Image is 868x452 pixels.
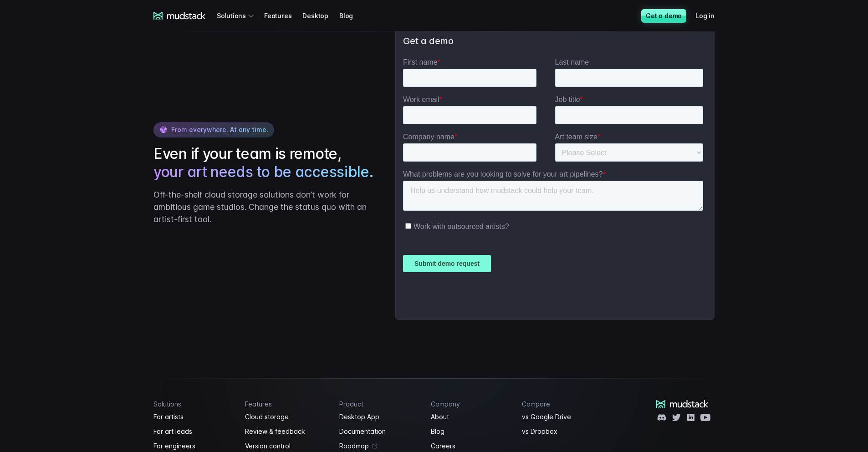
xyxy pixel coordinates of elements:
a: Log in [695,7,725,24]
h4: Compare [522,400,602,408]
iframe: Form 0 [403,58,707,312]
a: Get a demo [641,9,686,23]
h4: Solutions [153,400,234,408]
a: About [431,411,511,422]
p: Off-the-shelf cloud storage solutions don’t work for ambitious game studios. Change the status qu... [153,188,377,225]
h4: Features [245,400,329,408]
a: vs Google Drive [522,411,602,422]
h4: Company [431,400,511,408]
a: Review & feedback [245,426,329,437]
a: For engineers [153,441,234,452]
span: From everywhere. At any time. [171,126,268,133]
a: mudstack logo [153,12,206,20]
a: Desktop App [339,411,420,422]
h2: Even if your team is remote, [153,145,377,181]
a: vs Dropbox [522,426,602,437]
span: your art needs to be accessible. [153,163,373,181]
a: Features [264,7,302,24]
a: Desktop [302,7,339,24]
a: Roadmap [339,441,420,452]
a: Documentation [339,426,420,437]
a: For artists [153,411,234,422]
a: For art leads [153,426,234,437]
a: Version control [245,441,329,452]
a: Careers [431,441,511,452]
div: Solutions [217,7,257,24]
a: mudstack logo [656,400,709,408]
a: Blog [339,7,364,24]
h3: Get a demo [403,36,707,47]
a: Blog [431,426,511,437]
a: Cloud storage [245,411,329,422]
h4: Product [339,400,420,408]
